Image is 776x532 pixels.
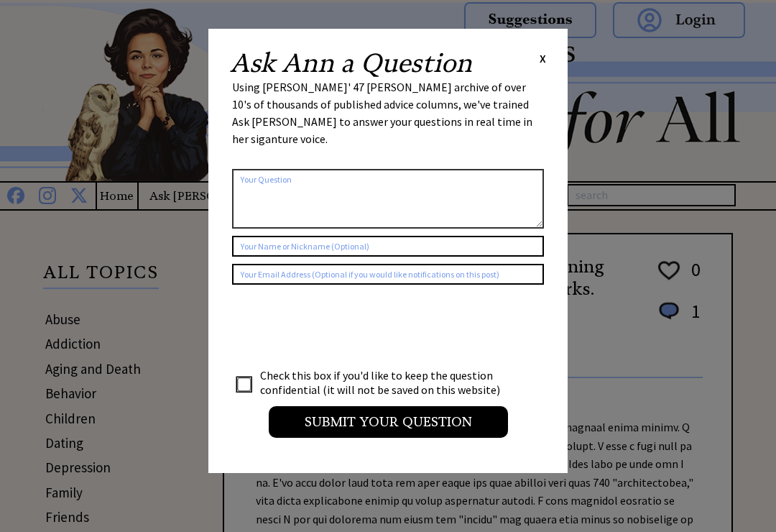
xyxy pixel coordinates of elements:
[232,264,544,285] input: Your Email Address (Optional if you would like notifications on this post)
[540,51,546,65] span: X
[232,236,544,257] input: Your Name or Nickname (Optional)
[232,299,451,355] iframe: reCAPTCHA
[269,406,508,438] input: Submit your Question
[232,78,544,162] div: Using [PERSON_NAME]' 47 [PERSON_NAME] archive of over 10's of thousands of published advice colum...
[230,50,472,76] h2: Ask Ann a Question
[259,367,514,398] td: Check this box if you'd like to keep the question confidential (it will not be saved on this webs...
